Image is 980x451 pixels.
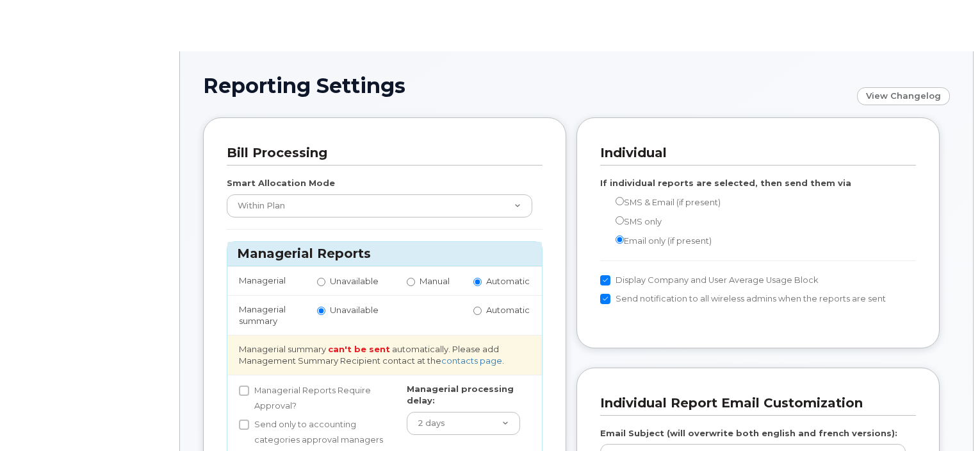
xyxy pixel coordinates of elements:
input: Automatic [473,307,482,315]
label: Send only to accounting categories approval managers [239,417,384,448]
input: SMS & Email (if present) [616,197,624,205]
input: Email only (if present) [616,235,624,244]
input: SMS only [616,216,624,225]
h3: Individual [600,144,906,162]
input: Send only to accounting categories approval managers [239,420,249,430]
strong: can't be sent [328,344,390,354]
input: Managerial Reports Require Approval? [239,386,249,396]
label: Display Company and User Average Usage Block [600,273,819,288]
label: SMS & Email (if present) [600,194,721,210]
input: Manual [407,278,415,286]
a: contacts page [441,355,502,366]
label: If individual reports are selected, then send them via [600,177,851,189]
input: Unavailable [317,278,325,286]
label: SMS only [600,214,662,230]
h1: Reporting Settings [203,74,851,97]
input: Display Company and User Average Usage Block [600,275,610,285]
input: Automatic [473,278,482,286]
label: Email only (if present) [600,233,712,249]
span: Unavailable [330,276,379,286]
h3: Individual Report Email Customization [600,395,906,412]
label: Email Subject (will overwrite both english and french versions): [600,427,897,439]
input: Unavailable [317,307,325,315]
td: Managerial [227,266,306,295]
h3: Managerial Reports [237,245,532,262]
label: Managerial Reports Require Approval? [239,383,384,414]
a: View Changelog [857,87,950,105]
input: Send notification to all wireless admins when the reports are sent [600,294,610,304]
span: Automatic [486,276,530,286]
td: Managerial summary [227,295,306,335]
h3: Bill Processing [227,144,533,162]
label: Managerial processing delay: [407,383,520,407]
td: Managerial summary automatically. Please add Management Summary Recipient contact at the . [227,335,542,375]
span: Automatic [486,305,530,315]
label: Smart Allocation Mode [227,177,335,189]
label: Send notification to all wireless admins when the reports are sent [600,291,886,307]
span: Manual [420,276,450,286]
span: Unavailable [330,305,379,315]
